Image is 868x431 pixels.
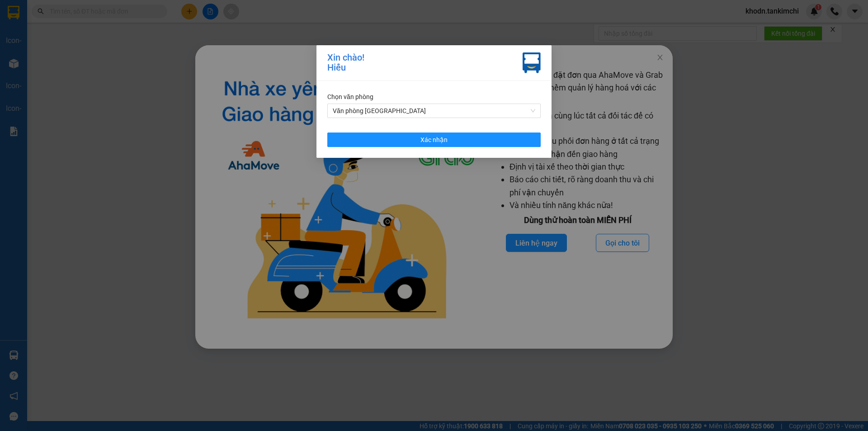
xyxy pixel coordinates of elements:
div: Chọn văn phòng [327,92,541,102]
img: vxr-icon [523,52,541,73]
div: Xin chào! Hiếu [327,52,364,73]
span: Xác nhận [420,135,448,145]
span: Văn phòng Đà Nẵng [333,104,535,118]
button: Xác nhận [327,133,541,147]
